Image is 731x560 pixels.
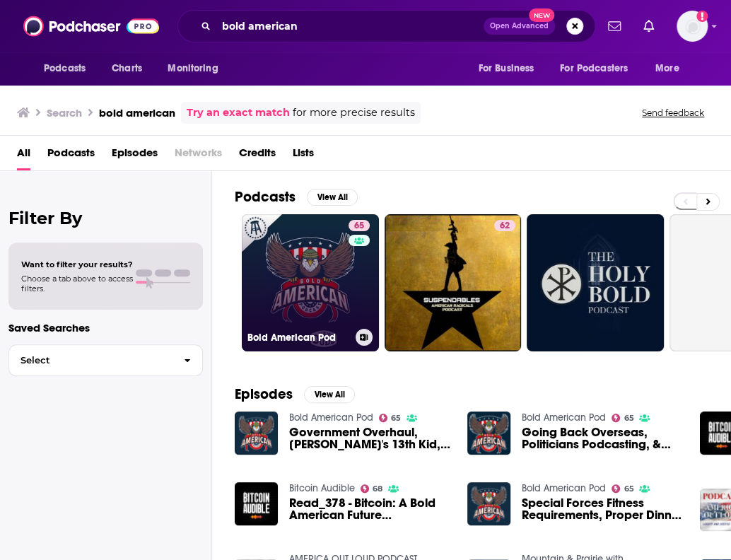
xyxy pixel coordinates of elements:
img: Read_378 - Bitcoin: A Bold American Future [Conner Brown] [235,482,278,525]
a: PodcastsView All [235,188,358,206]
a: Show notifications dropdown [638,14,660,38]
span: for more precise results [293,105,415,121]
img: Going Back Overseas, Politicians Podcasting, & The Most Realistic War Movies. Bold American EP 3 [467,412,510,455]
span: Podcasts [44,59,86,78]
a: All [17,141,30,170]
a: Show notifications dropdown [602,14,626,38]
a: Episodes [112,141,158,170]
p: Saved Searches [8,321,203,334]
a: Bold American Pod [289,412,373,424]
span: Open Advanced [490,23,549,30]
a: 65 [612,484,634,493]
span: For Podcasters [560,59,628,78]
button: Select [8,344,203,376]
img: Special Forces Fitness Requirements, Proper Dinner Attire, and Adjusting To The Civilian World. B... [467,482,510,525]
svg: Add a profile image [696,11,708,22]
a: EpisodesView All [235,385,355,403]
img: Government Overhaul, Elon's 13th Kid, & Hooters Is Going Bankrupt - Bold American EP 1 [235,412,278,455]
button: View All [304,386,355,403]
a: Special Forces Fitness Requirements, Proper Dinner Attire, and Adjusting To The Civilian World. B... [522,497,683,521]
a: 68 [361,484,383,493]
a: 65Bold American Pod [242,214,379,351]
span: 65 [624,415,633,421]
span: New [529,8,554,22]
a: 62 [494,220,515,231]
span: Charts [112,59,142,78]
a: Podcasts [47,141,95,170]
span: Government Overhaul, [PERSON_NAME]'s 13th Kid, & Hooters Is Going Bankrupt - Bold American EP 1 [289,426,450,450]
a: Read_378 - Bitcoin: A Bold American Future [Conner Brown] [289,497,450,521]
a: Bitcoin Audible [289,482,355,494]
button: open menu [551,55,648,82]
button: Open AdvancedNew [484,18,555,35]
span: Select [9,356,172,365]
span: More [655,59,679,78]
button: open menu [468,55,551,82]
img: User Profile [677,11,708,42]
span: Read_378 - Bitcoin: A Bold American Future [[PERSON_NAME]] [289,497,450,521]
button: open menu [34,55,104,82]
a: Bold American Pod [522,482,606,494]
a: Going Back Overseas, Politicians Podcasting, & The Most Realistic War Movies. Bold American EP 3 [522,426,683,450]
h2: Filter By [8,208,203,228]
span: 65 [354,219,364,233]
button: open menu [645,55,697,82]
button: Send feedback [638,107,708,119]
span: Monitoring [168,59,218,78]
h3: Search [47,106,82,119]
a: 65 [379,414,402,422]
span: 62 [500,219,510,233]
a: 65 [349,220,370,231]
a: Try an exact match [187,105,290,121]
a: 65 [612,414,634,422]
button: open menu [158,55,236,82]
span: 65 [391,415,401,421]
span: Choose a tab above to access filters. [21,274,133,293]
h2: Podcasts [235,188,296,206]
a: Government Overhaul, Elon's 13th Kid, & Hooters Is Going Bankrupt - Bold American EP 1 [289,426,450,450]
span: Want to filter your results? [21,259,133,269]
button: Show profile menu [677,11,708,42]
img: Podchaser - Follow, Share and Rate Podcasts [23,13,159,40]
span: Logged in as smeizlik [677,11,708,42]
h2: Episodes [235,385,293,403]
input: Search podcasts, credits, & more... [216,15,484,37]
span: 65 [624,486,633,492]
h3: bold american [99,106,175,119]
a: Charts [103,55,151,82]
span: Networks [175,141,222,170]
span: 68 [373,486,382,492]
div: Search podcasts, credits, & more... [177,10,595,42]
h3: Bold American Pod [247,332,350,344]
a: 62 [385,214,522,351]
a: Credits [239,141,276,170]
button: View All [307,189,358,206]
span: For Business [478,59,534,78]
a: Bold American Pod [522,412,606,424]
a: Lists [293,141,314,170]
